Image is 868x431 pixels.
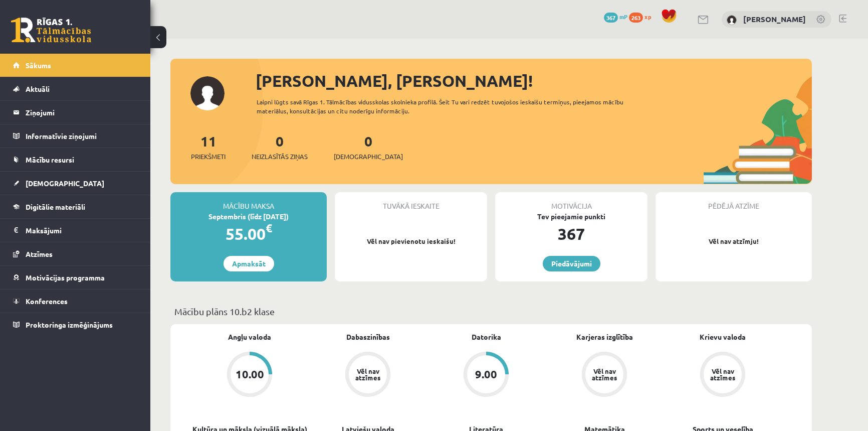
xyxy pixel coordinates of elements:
[13,172,138,195] a: [DEMOGRAPHIC_DATA]
[26,101,138,124] legend: Ziņojumi
[252,132,308,162] a: 0Neizlasītās ziņas
[170,222,327,246] div: 55.00
[13,290,138,313] a: Konferences
[26,124,138,148] legend: Informatīvie ziņojumi
[495,211,647,222] div: Tev pieejamie punkti
[257,97,641,115] div: Laipni lūgts savā Rīgas 1. Tālmācības vidusskolas skolnieka profilā. Šeit Tu vari redzēt tuvojošo...
[709,368,737,381] div: Vēl nav atzīmes
[224,256,274,271] a: Apmaksāt
[619,13,627,21] span: mP
[495,192,647,211] div: Motivācija
[13,266,138,289] a: Motivācijas programma
[743,14,806,24] a: [PERSON_NAME]
[13,313,138,336] a: Proktoringa izmēģinājums
[26,179,104,188] span: [DEMOGRAPHIC_DATA]
[309,352,427,399] a: Vēl nav atzīmes
[629,13,643,23] span: 263
[700,332,746,342] a: Krievu valoda
[604,13,618,23] span: 367
[340,236,482,246] p: Vēl nav pievienotu ieskaišu!
[604,13,627,21] a: 367 mP
[266,221,272,235] span: €
[13,101,138,124] a: Ziņojumi
[13,124,138,148] a: Informatīvie ziņojumi
[13,242,138,265] a: Atzīmes
[13,54,138,77] a: Sākums
[545,352,664,399] a: Vēl nav atzīmes
[346,332,390,342] a: Dabaszinības
[475,369,497,380] div: 9.00
[191,152,226,162] span: Priekšmeti
[334,152,403,162] span: [DEMOGRAPHIC_DATA]
[576,332,633,342] a: Karjeras izglītība
[26,273,105,282] span: Motivācijas programma
[191,132,226,162] a: 11Priekšmeti
[26,155,74,164] span: Mācību resursi
[26,297,68,306] span: Konferences
[629,13,656,21] a: 263 xp
[228,332,271,342] a: Angļu valoda
[256,69,812,93] div: [PERSON_NAME], [PERSON_NAME]!
[170,211,327,222] div: Septembris (līdz [DATE])
[727,15,737,25] img: Ingus Riciks
[472,332,501,342] a: Datorika
[354,368,382,381] div: Vēl nav atzīmes
[26,249,53,258] span: Atzīmes
[543,256,600,271] a: Piedāvājumi
[334,132,403,162] a: 0[DEMOGRAPHIC_DATA]
[13,77,138,100] a: Aktuāli
[26,320,113,329] span: Proktoringa izmēģinājums
[13,219,138,242] a: Maksājumi
[590,368,618,381] div: Vēl nav atzīmes
[656,192,812,211] div: Pēdējā atzīme
[495,222,647,246] div: 367
[11,18,91,43] a: Rīgas 1. Tālmācības vidusskola
[26,219,138,242] legend: Maksājumi
[13,148,138,171] a: Mācību resursi
[174,305,808,318] p: Mācību plāns 10.b2 klase
[664,352,782,399] a: Vēl nav atzīmes
[236,369,264,380] div: 10.00
[190,352,309,399] a: 10.00
[26,84,50,93] span: Aktuāli
[13,195,138,218] a: Digitālie materiāli
[661,236,807,246] p: Vēl nav atzīmju!
[427,352,545,399] a: 9.00
[26,202,85,211] span: Digitālie materiāli
[26,61,51,70] span: Sākums
[644,13,651,21] span: xp
[252,152,308,162] span: Neizlasītās ziņas
[335,192,487,211] div: Tuvākā ieskaite
[170,192,327,211] div: Mācību maksa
